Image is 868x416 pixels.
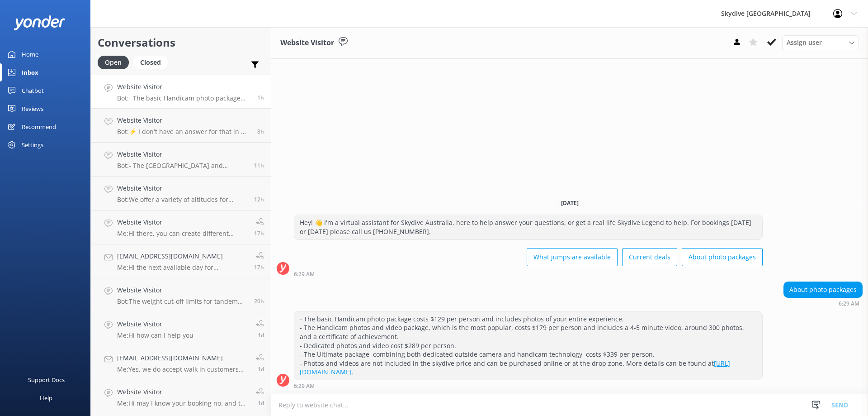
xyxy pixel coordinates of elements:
a: Website VisitorBot:⚡ I don't have an answer for that in my knowledge base. Please try and rephras... [91,109,271,143]
div: Aug 21 2025 06:29am (UTC +10:00) Australia/Brisbane [783,300,863,306]
a: Closed [133,57,172,67]
span: [DATE] [556,199,584,207]
div: Open [98,56,129,69]
span: Aug 20 2025 07:35am (UTC +10:00) Australia/Brisbane [258,399,264,407]
p: Bot: We offer a variety of altitudes for skydiving, with all dropzones providing jumps up to 15,0... [117,196,247,204]
span: Aug 20 2025 09:04pm (UTC +10:00) Australia/Brisbane [254,162,264,169]
div: Inbox [22,63,38,81]
h4: Website Visitor [117,183,247,193]
strong: 6:29 AM [294,383,315,389]
div: Support Docs [28,371,65,389]
div: - The basic Handicam photo package costs $129 per person and includes photos of your entire exper... [294,311,762,380]
p: Me: Yes, we do accept walk in customers depending on the availability of the day. But we recommen... [117,365,249,373]
div: About photo packages [784,282,862,297]
strong: 6:29 AM [294,272,315,277]
h4: Website Visitor [117,82,250,92]
span: Aug 20 2025 11:33am (UTC +10:00) Australia/Brisbane [254,297,264,305]
p: Bot: - The basic Handicam photo package costs $129 per person and includes photos of your entire ... [117,94,250,102]
div: Aug 21 2025 06:29am (UTC +10:00) Australia/Brisbane [294,271,763,277]
a: Website VisitorBot:- The basic Handicam photo package costs $129 per person and includes photos o... [91,75,271,109]
div: Home [22,45,38,63]
span: Aug 20 2025 02:26pm (UTC +10:00) Australia/Brisbane [254,230,264,237]
div: Aug 21 2025 06:29am (UTC +10:00) Australia/Brisbane [294,383,763,389]
button: What jumps are available [527,248,618,266]
p: Bot: The weight cut-off limits for tandem skydiving vary by drop zone and by day, but at most dro... [117,297,247,306]
h4: [EMAIL_ADDRESS][DOMAIN_NAME] [117,251,247,261]
h4: Website Visitor [117,217,247,227]
a: Website VisitorBot:- The [GEOGRAPHIC_DATA] and [GEOGRAPHIC_DATA] skydiving locations in [GEOGRAPH... [91,143,271,177]
button: About photo packages [682,248,763,266]
span: Aug 20 2025 07:48am (UTC +10:00) Australia/Brisbane [258,365,264,373]
img: yonder-white-logo.png [14,15,66,30]
p: Bot: - The [GEOGRAPHIC_DATA] and [GEOGRAPHIC_DATA] skydiving locations in [GEOGRAPHIC_DATA] are n... [117,162,247,170]
p: Me: Hi the next available day for [PERSON_NAME][GEOGRAPHIC_DATA] with local pick up service will ... [117,263,247,272]
span: Aug 21 2025 12:06am (UTC +10:00) Australia/Brisbane [257,128,264,135]
strong: 6:29 AM [839,301,859,306]
h2: Conversations [98,34,264,51]
a: [URL][DOMAIN_NAME]. [300,359,730,377]
h4: Website Visitor [117,149,247,159]
div: Hey! 👋 I'm a virtual assistant for Skydive Australia, here to help answer your questions, or get ... [294,215,762,239]
span: Aug 21 2025 06:29am (UTC +10:00) Australia/Brisbane [257,94,264,101]
span: Aug 20 2025 07:51am (UTC +10:00) Australia/Brisbane [258,331,264,339]
div: Help [40,389,52,407]
div: Reviews [22,100,43,118]
span: Assign user [787,38,822,48]
span: Aug 20 2025 02:17pm (UTC +10:00) Australia/Brisbane [254,263,264,271]
div: Chatbot [22,81,44,100]
a: Website VisitorMe:Hi may I know your booking no. and the correct transfer option?1d [91,380,271,414]
a: Open [98,57,133,67]
a: [EMAIL_ADDRESS][DOMAIN_NAME]Me:Yes, we do accept walk in customers depending on the availability ... [91,346,271,380]
h4: [EMAIL_ADDRESS][DOMAIN_NAME] [117,353,249,363]
h3: Website Visitor [280,37,334,49]
div: Assign User [782,35,859,50]
h4: Website Visitor [117,115,250,125]
p: Me: Hi how can I help you [117,331,193,339]
p: Bot: ⚡ I don't have an answer for that in my knowledge base. Please try and rephrase your questio... [117,128,250,136]
a: [EMAIL_ADDRESS][DOMAIN_NAME]Me:Hi the next available day for [PERSON_NAME][GEOGRAPHIC_DATA] with ... [91,244,271,278]
a: Website VisitorBot:We offer a variety of altitudes for skydiving, with all dropzones providing ju... [91,177,271,210]
div: Closed [133,56,168,69]
h4: Website Visitor [117,387,249,397]
p: Me: Hi may I know your booking no. and the correct transfer option? [117,399,249,407]
h4: Website Visitor [117,319,193,329]
h4: Website Visitor [117,285,247,295]
a: Website VisitorBot:The weight cut-off limits for tandem skydiving vary by drop zone and by day, b... [91,278,271,312]
p: Me: Hi there, you can create different booking numbers. We can link you together in the system. M... [117,230,247,238]
div: Settings [22,136,43,154]
button: Current deals [622,248,677,266]
a: Website VisitorMe:Hi there, you can create different booking numbers. We can link you together in... [91,210,271,244]
span: Aug 20 2025 08:14pm (UTC +10:00) Australia/Brisbane [254,196,264,203]
a: Website VisitorMe:Hi how can I help you1d [91,312,271,346]
div: Recommend [22,118,56,136]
